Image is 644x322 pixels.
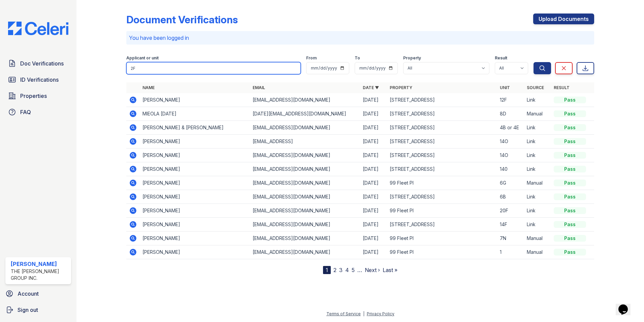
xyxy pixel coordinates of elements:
[497,176,524,190] td: 6G
[554,97,586,103] div: Pass
[497,218,524,232] td: 14F
[524,204,551,218] td: Link
[524,245,551,259] td: Manual
[554,85,570,90] a: Result
[142,85,155,90] a: Name
[250,135,360,149] td: [EMAIL_ADDRESS]
[250,218,360,232] td: [EMAIL_ADDRESS][DOMAIN_NAME]
[497,107,524,121] td: 8D
[352,267,355,273] a: 5
[360,245,387,259] td: [DATE]
[355,55,360,61] label: To
[250,93,360,107] td: [EMAIL_ADDRESS][DOMAIN_NAME]
[363,85,379,90] a: Date ▼
[533,14,594,24] a: Upload Documents
[524,135,551,149] td: Link
[250,162,360,176] td: [EMAIL_ADDRESS][DOMAIN_NAME]
[250,190,360,204] td: [EMAIL_ADDRESS][DOMAIN_NAME]
[250,149,360,162] td: [EMAIL_ADDRESS][DOMAIN_NAME]
[140,107,250,121] td: MIEOLA [DATE]
[554,138,586,145] div: Pass
[554,166,586,172] div: Pass
[140,218,250,232] td: [PERSON_NAME]
[497,245,524,259] td: 1
[5,89,71,103] a: Properties
[387,232,497,245] td: 99 Fleet Pl
[345,267,349,273] a: 4
[383,267,397,273] a: Last »
[360,232,387,245] td: [DATE]
[339,267,343,273] a: 3
[524,162,551,176] td: Link
[524,190,551,204] td: Link
[363,311,364,316] div: |
[11,268,68,281] div: The [PERSON_NAME] Group Inc.
[365,267,380,273] a: Next ›
[387,107,497,121] td: [STREET_ADDRESS]
[333,267,336,273] a: 2
[140,204,250,218] td: [PERSON_NAME]
[306,55,317,61] label: From
[126,14,238,26] div: Document Verifications
[140,232,250,245] td: [PERSON_NAME]
[497,204,524,218] td: 20F
[497,190,524,204] td: 6B
[3,22,74,35] img: CE_Logo_Blue-a8612792a0a2168367f1c8372b55b34899dd931a85d93a1a3d3e32e68fde9ad4.png
[390,85,412,90] a: Property
[360,107,387,121] td: [DATE]
[524,93,551,107] td: Link
[253,85,265,90] a: Email
[387,204,497,218] td: 99 Fleet Pl
[387,218,497,232] td: [STREET_ADDRESS]
[495,55,507,61] label: Result
[20,59,64,68] span: Doc Verifications
[250,232,360,245] td: [EMAIL_ADDRESS][DOMAIN_NAME]
[140,162,250,176] td: [PERSON_NAME]
[129,34,591,42] p: You have been logged in
[3,287,74,300] a: Account
[250,121,360,135] td: [EMAIL_ADDRESS][DOMAIN_NAME]
[497,162,524,176] td: 140
[140,190,250,204] td: [PERSON_NAME]
[616,295,637,315] iframe: chat widget
[524,107,551,121] td: Manual
[554,124,586,131] div: Pass
[524,232,551,245] td: Manual
[554,110,586,117] div: Pass
[20,76,59,84] span: ID Verifications
[554,152,586,159] div: Pass
[387,176,497,190] td: 99 Fleet Pl
[554,235,586,242] div: Pass
[554,207,586,214] div: Pass
[497,149,524,162] td: 14O
[497,135,524,149] td: 14O
[360,190,387,204] td: [DATE]
[360,149,387,162] td: [DATE]
[20,92,47,100] span: Properties
[527,85,544,90] a: Source
[140,93,250,107] td: [PERSON_NAME]
[18,290,39,298] span: Account
[140,176,250,190] td: [PERSON_NAME]
[360,218,387,232] td: [DATE]
[524,121,551,135] td: Link
[497,93,524,107] td: 12F
[11,260,68,268] div: [PERSON_NAME]
[387,121,497,135] td: [STREET_ADDRESS]
[360,204,387,218] td: [DATE]
[387,245,497,259] td: 99 Fleet Pl
[360,176,387,190] td: [DATE]
[387,93,497,107] td: [STREET_ADDRESS]
[3,303,74,317] a: Sign out
[497,121,524,135] td: 4B or 4E
[554,193,586,200] div: Pass
[360,162,387,176] td: [DATE]
[403,55,421,61] label: Property
[360,121,387,135] td: [DATE]
[140,135,250,149] td: [PERSON_NAME]
[497,232,524,245] td: 7N
[126,55,159,61] label: Applicant or unit
[250,245,360,259] td: [EMAIL_ADDRESS][DOMAIN_NAME]
[360,93,387,107] td: [DATE]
